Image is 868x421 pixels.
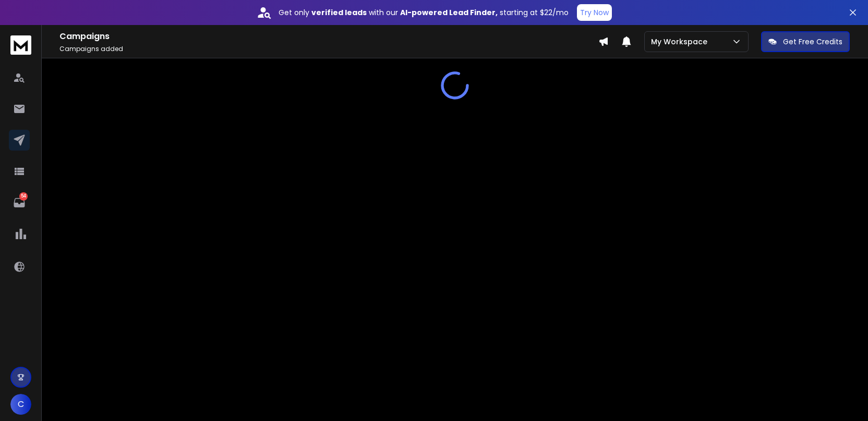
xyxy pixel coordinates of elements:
button: Try Now [577,4,612,21]
h1: Campaigns [59,30,598,43]
strong: verified leads [311,7,367,18]
a: 54 [9,192,30,213]
button: Get Free Credits [761,31,850,52]
p: My Workspace [651,36,712,47]
strong: AI-powered Lead Finder, [400,7,498,18]
p: Get Free Credits [783,36,842,47]
p: Get only with our starting at $22/mo [279,7,569,18]
button: C [10,394,31,415]
p: Campaigns added [59,45,598,53]
img: logo [10,35,31,55]
p: Try Now [580,7,609,18]
p: 54 [19,192,28,201]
